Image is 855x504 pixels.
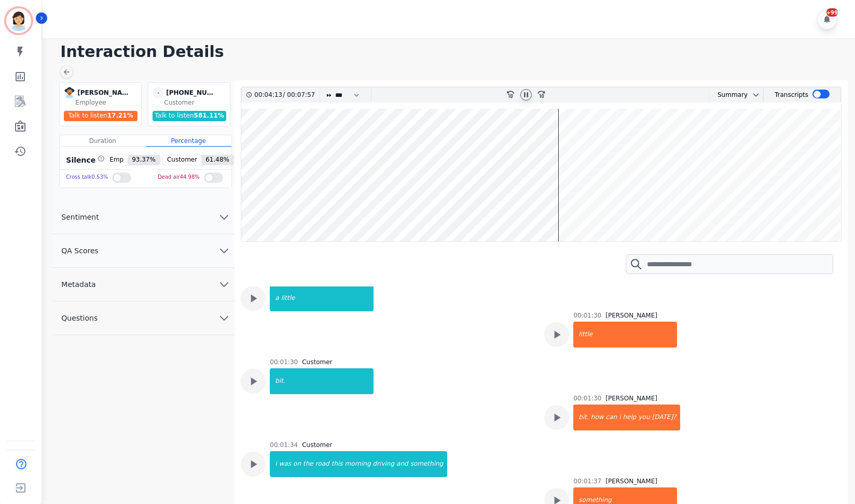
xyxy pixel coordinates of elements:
[218,312,230,324] svg: chevron down
[330,451,344,477] div: this
[270,441,298,449] div: 00:01:34
[622,405,638,430] div: help
[60,135,145,147] div: Duration
[128,155,160,165] span: 93.37 %
[605,394,657,402] div: [PERSON_NAME]
[752,91,760,99] svg: chevron down
[270,358,298,366] div: 00:01:30
[53,234,235,268] button: QA Scores chevron down
[153,111,226,121] div: Talk to listen
[166,87,218,98] div: [PHONE_NUMBER]
[6,8,31,33] img: Bordered avatar
[218,211,230,223] svg: chevron down
[278,451,292,477] div: was
[302,358,332,366] div: Customer
[574,322,677,348] div: little
[164,98,228,107] div: Customer
[201,155,233,165] span: 61.48 %
[254,88,318,103] div: /
[77,87,129,98] div: [PERSON_NAME]
[53,200,235,234] button: Sentiment chevron down
[573,477,601,485] div: 00:01:37
[372,451,396,477] div: driving
[395,451,409,477] div: and
[605,405,618,430] div: can
[64,155,105,165] div: Silence
[53,246,107,256] span: QA Scores
[53,313,106,323] span: Questions
[53,301,235,335] button: Questions chevron down
[775,88,808,103] div: Transcripts
[53,279,104,290] span: Metadata
[573,394,601,402] div: 00:01:30
[651,405,681,430] div: [DATE]?
[292,451,302,477] div: on
[409,451,448,477] div: something
[344,451,372,477] div: morning
[66,170,108,185] div: Cross talk 0.53 %
[53,212,107,222] span: Sentiment
[218,244,230,257] svg: chevron down
[271,285,280,311] div: a
[107,112,133,119] span: 17.21 %
[53,268,235,301] button: Metadata chevron down
[590,405,605,430] div: how
[605,311,657,320] div: [PERSON_NAME]
[218,278,230,291] svg: chevron down
[709,88,748,103] div: Summary
[194,112,224,119] span: 581.11 %
[64,111,137,121] div: Talk to listen
[271,368,374,394] div: bit.
[605,477,657,485] div: [PERSON_NAME]
[163,155,201,165] span: Customer
[158,170,200,185] div: Dead air 44.98 %
[280,285,374,311] div: little
[618,405,622,430] div: i
[573,311,601,320] div: 00:01:30
[314,451,330,477] div: road
[302,441,332,449] div: Customer
[105,155,128,165] span: Emp
[146,135,231,147] div: Percentage
[574,405,589,430] div: bit.
[60,42,845,61] h1: Interaction Details
[748,91,760,99] button: chevron down
[153,87,164,98] span: -
[75,98,139,107] div: Employee
[271,451,278,477] div: i
[826,8,838,17] div: +99
[285,88,313,103] div: 00:07:57
[254,88,283,103] div: 00:04:13
[302,451,314,477] div: the
[637,405,651,430] div: you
